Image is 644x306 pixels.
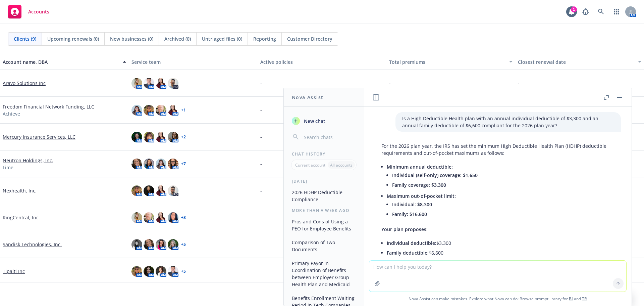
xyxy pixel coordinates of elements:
[168,132,178,142] img: photo
[392,211,408,217] span: Family:
[518,80,520,87] span: -
[386,54,515,70] button: Total premiums
[392,172,462,178] span: Individual (self-only) coverage:
[156,159,166,169] img: photo
[168,159,178,169] img: photo
[295,162,325,168] p: Current account
[144,266,154,277] img: photo
[3,103,94,110] a: Freedom Financial Network Funding, LLC
[156,132,166,142] img: photo
[518,58,634,65] div: Closest renewal date
[156,212,166,223] img: photo
[260,160,262,167] span: -
[131,58,255,65] div: Service team
[260,58,384,65] div: Active policies
[287,35,332,42] span: Customer Directory
[144,185,154,196] img: photo
[181,135,186,139] a: + 2
[168,105,178,116] img: photo
[131,159,142,169] img: photo
[3,157,53,164] a: Neutron Holdings, Inc.
[131,105,142,116] img: photo
[284,151,364,157] div: Chat History
[463,172,478,178] span: $1,650
[5,2,52,21] a: Accounts
[260,214,262,221] span: -
[594,5,608,18] a: Search
[28,9,49,14] span: Accounts
[402,115,614,129] p: Is a High Deductible Health plan with an annual individual deductible of $3,300 and an annual fam...
[387,238,614,248] li: $3,300
[389,58,505,65] div: Total premiums
[284,178,364,184] div: [DATE]
[3,268,25,275] a: Tipalti Inc
[387,193,456,199] span: Maximum out-of-pocket limit:
[14,35,36,42] span: Clients (9)
[292,94,323,101] h1: Nova Assist
[431,182,446,188] span: $3,300
[610,5,623,18] a: Switch app
[181,269,186,273] a: + 5
[579,5,592,18] a: Report a Bug
[284,208,364,213] div: More than a week ago
[131,78,142,89] img: photo
[181,162,186,166] a: + 7
[156,185,166,196] img: photo
[389,80,391,87] span: -
[260,80,262,87] span: -
[144,132,154,142] img: photo
[168,185,178,196] img: photo
[181,108,186,112] a: + 1
[144,78,154,89] img: photo
[515,54,644,70] button: Closest renewal date
[144,212,154,223] img: photo
[387,250,429,256] span: Family deductible:
[131,185,142,196] img: photo
[3,241,62,248] a: Sandisk Technologies, Inc.
[392,182,430,188] span: Family coverage:
[164,35,191,42] span: Archived (0)
[156,266,166,277] img: photo
[168,266,178,277] img: photo
[381,142,614,157] p: For the 2026 plan year, the IRS has set the minimum High Deductible Health Plan (HDHP) deductible...
[110,35,153,42] span: New businesses (0)
[156,105,166,116] img: photo
[181,216,186,220] a: + 3
[181,243,186,247] a: + 5
[3,214,40,221] a: RingCentral, Inc.
[381,226,428,232] span: Your plan proposes:
[387,248,614,258] li: $6,600
[156,239,166,250] img: photo
[144,239,154,250] img: photo
[3,58,119,65] div: Account name, DBA
[417,201,432,208] span: $8,300
[253,35,276,42] span: Reporting
[258,54,386,70] button: Active policies
[303,132,356,142] input: Search chats
[289,115,359,127] button: New chat
[131,212,142,223] img: photo
[289,187,359,205] button: 2026 HDHP Deductible Compliance
[260,187,262,194] span: -
[3,164,13,171] span: Lime
[303,118,325,125] span: New chat
[260,106,262,114] span: -
[392,201,416,208] span: Individual:
[3,133,75,140] a: Mercury Insurance Services, LLC
[582,296,587,302] a: TR
[260,268,262,275] span: -
[3,110,20,117] span: Achieve
[144,159,154,169] img: photo
[202,35,242,42] span: Untriaged files (0)
[156,78,166,89] img: photo
[410,211,427,217] span: $16,600
[330,162,353,168] p: All accounts
[289,237,359,255] button: Comparison of Two Documents
[131,239,142,250] img: photo
[129,54,258,70] button: Service team
[387,164,453,170] span: Minimum annual deductible:
[387,240,436,246] span: Individual deductible:
[3,80,46,87] a: Aravo Solutions Inc
[144,105,154,116] img: photo
[367,292,629,306] span: Nova Assist can make mistakes. Explore what Nova can do: Browse prompt library for and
